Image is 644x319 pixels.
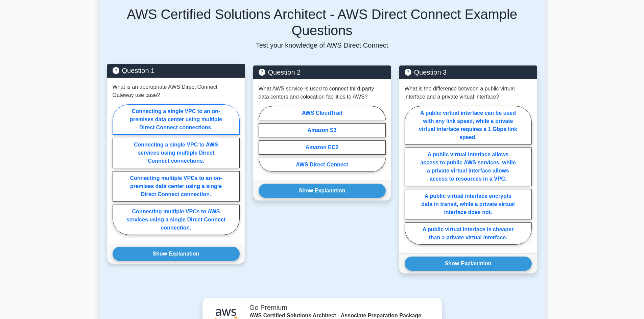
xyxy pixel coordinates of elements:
[113,205,240,235] label: Connecting multiple VPCs to AWS services using a single Direct Connect connection.
[113,138,240,168] label: Connecting a single VPC to AWS services using multiple Direct Connect connections.
[259,158,386,172] label: AWS Direct Connect
[405,148,532,186] label: A public virtual interface allows access to public AWS services, while a private virtual interfac...
[113,83,240,99] p: What is an appropriate AWS Direct Connect Gateway use case?
[107,6,537,38] h5: AWS Certified Solutions Architect - AWS Direct Connect Example Questions
[107,41,537,49] p: Test your knowledge of AWS Direct Connect
[405,85,532,101] p: What is the difference between a public virtual interface and a private virtual interface?
[259,106,386,120] label: AWS CloudTrail
[259,85,386,101] p: What AWS service is used to connect third-party data centers and colocation facilities to AWS?
[259,68,386,76] h5: Question 2
[259,123,386,137] label: Amazon S3
[259,140,386,155] label: Amazon EC2
[113,247,240,261] button: Show Explanation
[259,184,386,198] button: Show Explanation
[405,222,532,245] label: A public virtual interface is cheaper than a private virtual interface.
[113,104,240,135] label: Connecting a single VPC to an on-premises data center using multiple Direct Connect connections.
[113,67,240,75] h5: Question 1
[405,189,532,219] label: A public virtual interface encrypts data in transit, while a private virtual interface does not.
[405,106,532,144] label: A public virtual interface can be used with any link speed, while a private virtual interface req...
[405,68,532,76] h5: Question 3
[113,171,240,202] label: Connecting multiple VPCs to an on-premises data center using a single Direct Connect connection.
[405,257,532,271] button: Show Explanation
